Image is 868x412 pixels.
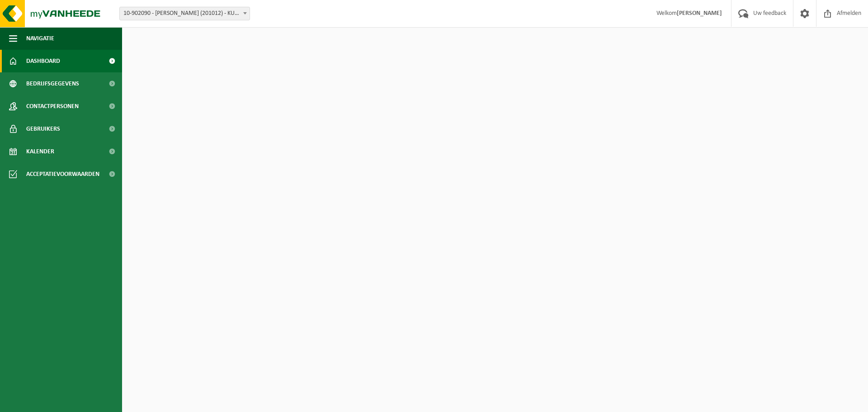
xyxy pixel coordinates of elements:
[26,27,54,50] span: Navigatie
[26,50,60,72] span: Dashboard
[26,95,79,118] span: Contactpersonen
[120,7,250,20] span: 10-902090 - AVA KUURNE (201012) - KUURNE
[26,163,99,185] span: Acceptatievoorwaarden
[677,10,722,17] strong: [PERSON_NAME]
[119,7,250,20] span: 10-902090 - AVA KUURNE (201012) - KUURNE
[26,140,54,163] span: Kalender
[26,72,79,95] span: Bedrijfsgegevens
[26,118,60,140] span: Gebruikers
